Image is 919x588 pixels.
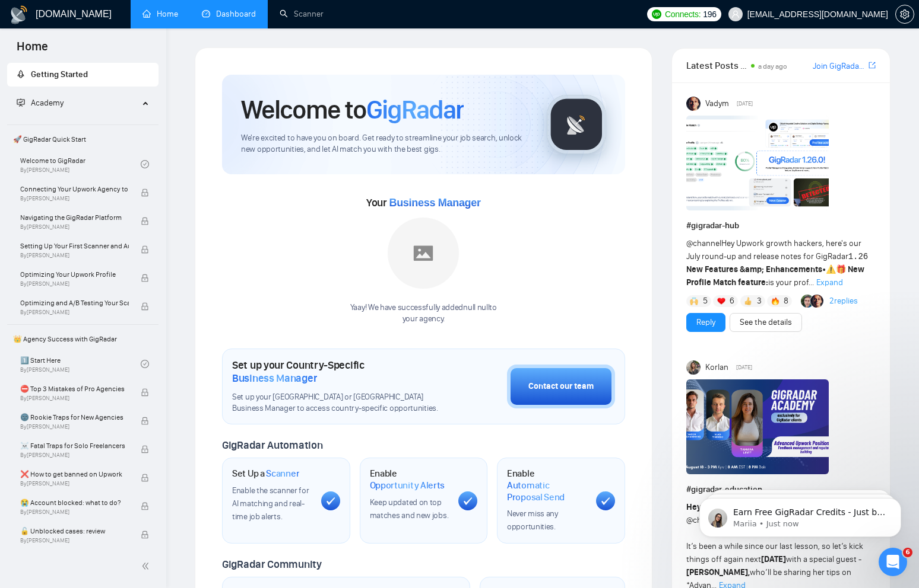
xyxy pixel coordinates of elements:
[20,297,129,309] span: Optimizing and A/B Testing Your Scanner for Better Results
[507,468,587,503] h1: Enable
[141,502,149,510] span: lock
[686,379,829,474] img: F09A7NG08K1-GR%20Academy%20-%20Tamara%20Levit.png
[20,468,129,480] span: ❌ How to get banned on Upwork
[895,5,914,24] button: setting
[686,238,721,248] span: @channel
[736,362,752,373] span: [DATE]
[8,127,157,151] span: 🚀 GigRadar Quick Start
[20,195,129,202] span: By [PERSON_NAME]
[816,277,843,287] span: Expand
[903,548,912,557] span: 6
[31,69,88,79] span: Getting Started
[784,295,788,307] span: 8
[705,97,729,110] span: Vadym
[20,240,129,252] span: Setting Up Your First Scanner and Auto-Bidder
[896,9,914,19] span: setting
[705,361,728,374] span: Korlan
[232,485,309,522] span: Enable the scanner for AI matching and real-time job alerts.
[222,439,322,452] span: GigRadar Automation
[665,8,701,21] span: Connects:
[142,9,178,19] a: homeHome
[7,38,58,63] span: Home
[241,94,464,126] h1: Welcome to
[370,480,445,491] span: Opportunity Alerts
[730,295,734,307] span: 6
[141,160,149,168] span: check-circle
[370,468,449,491] h1: Enable
[389,197,480,209] span: Business Manager
[8,327,157,351] span: 👑 Agency Success with GigRadar
[652,9,661,19] img: upwork-logo.png
[690,297,698,305] img: 🙌
[366,94,464,126] span: GigRadar
[771,297,779,305] img: 🔥
[686,313,725,332] button: Reply
[141,360,149,368] span: check-circle
[869,60,876,71] a: export
[20,351,141,377] a: 1️⃣ Start HereBy[PERSON_NAME]
[366,196,481,209] span: Your
[836,264,846,274] span: 🎁
[848,252,869,261] code: 1.26
[350,314,497,325] p: your agency .
[686,264,822,274] strong: New Features &amp; Enhancements
[744,297,752,305] img: 👍
[686,219,876,232] h1: # gigradar-hub
[241,133,528,155] span: We're excited to have you on board. Get ready to streamline your job search, unlock new opportuni...
[686,116,829,210] img: F09AC4U7ATU-image.png
[280,9,324,19] a: searchScanner
[686,567,750,577] strong: [PERSON_NAME],
[141,217,149,225] span: lock
[232,372,317,385] span: Business Manager
[740,316,792,329] a: See the details
[266,468,299,480] span: Scanner
[801,295,814,308] img: Alex B
[20,537,129,544] span: By [PERSON_NAME]
[20,212,129,223] span: Navigating the GigRadar Platform
[717,297,725,305] img: ❤️
[879,548,907,576] iframe: Intercom live chat
[730,313,802,332] button: See the details
[141,245,149,254] span: lock
[20,269,129,280] span: Optimizing Your Upwork Profile
[686,238,869,287] span: Hey Upwork growth hackers, here's our July round-up and release notes for GigRadar • is your prof...
[20,440,129,452] span: ☠️ Fatal Traps for Solo Freelancers
[232,468,299,480] h1: Set Up a
[17,70,25,78] span: rocket
[547,95,606,154] img: gigradar-logo.png
[20,309,129,316] span: By [PERSON_NAME]
[141,188,149,197] span: lock
[696,316,715,329] a: Reply
[370,497,449,520] span: Keep updated on top matches and new jobs.
[31,98,64,108] span: Academy
[703,8,716,21] span: 196
[761,554,786,564] strong: [DATE]
[20,151,141,177] a: Welcome to GigRadarBy[PERSON_NAME]
[350,302,497,325] div: Yaay! We have successfully added null null to
[141,417,149,425] span: lock
[141,531,149,539] span: lock
[222,558,322,571] span: GigRadar Community
[686,97,701,111] img: Vadym
[758,62,787,71] span: a day ago
[829,295,858,307] a: 2replies
[686,58,747,73] span: Latest Posts from the GigRadar Community
[20,525,129,537] span: 🔓 Unblocked cases: review
[20,509,129,516] span: By [PERSON_NAME]
[20,497,129,509] span: 😭 Account blocked: what to do?
[507,480,587,503] span: Automatic Proposal Send
[17,98,64,108] span: Academy
[826,264,836,274] span: ⚠️
[141,388,149,397] span: lock
[141,302,149,311] span: lock
[686,360,701,375] img: Korlan
[737,98,753,109] span: [DATE]
[232,359,448,385] h1: Set up your Country-Specific
[232,392,448,414] span: Set up your [GEOGRAPHIC_DATA] or [GEOGRAPHIC_DATA] Business Manager to access country-specific op...
[141,274,149,282] span: lock
[813,60,866,73] a: Join GigRadar Slack Community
